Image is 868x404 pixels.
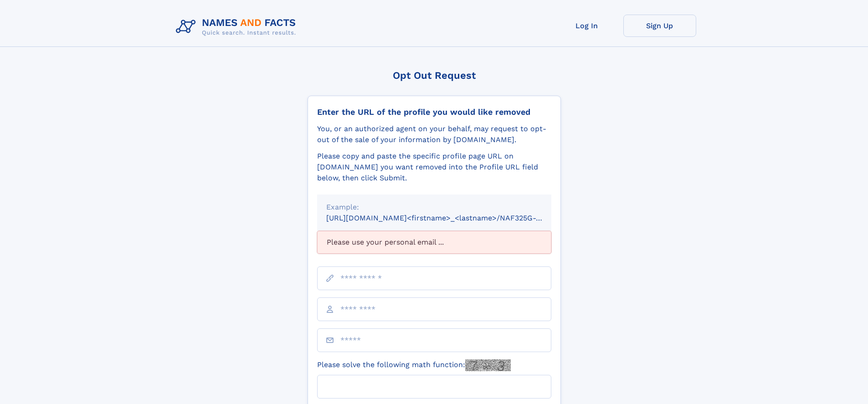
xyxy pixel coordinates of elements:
div: Please copy and paste the specific profile page URL on [DOMAIN_NAME] you want removed into the Pr... [317,151,551,184]
div: Opt Out Request [308,70,561,81]
div: You, or an authorized agent on your behalf, may request to opt-out of the sale of your informatio... [317,123,551,145]
label: Please solve the following math function: [317,359,511,371]
img: Logo Names and Facts [172,15,303,39]
div: Please use your personal email ... [317,231,551,254]
div: Enter the URL of the profile you would like removed [317,107,551,117]
a: Sign Up [623,15,696,37]
a: Log In [550,15,623,37]
div: Example: [326,202,542,213]
small: [URL][DOMAIN_NAME]<firstname>_<lastname>/NAF325G-xxxxxxxx [326,214,569,222]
